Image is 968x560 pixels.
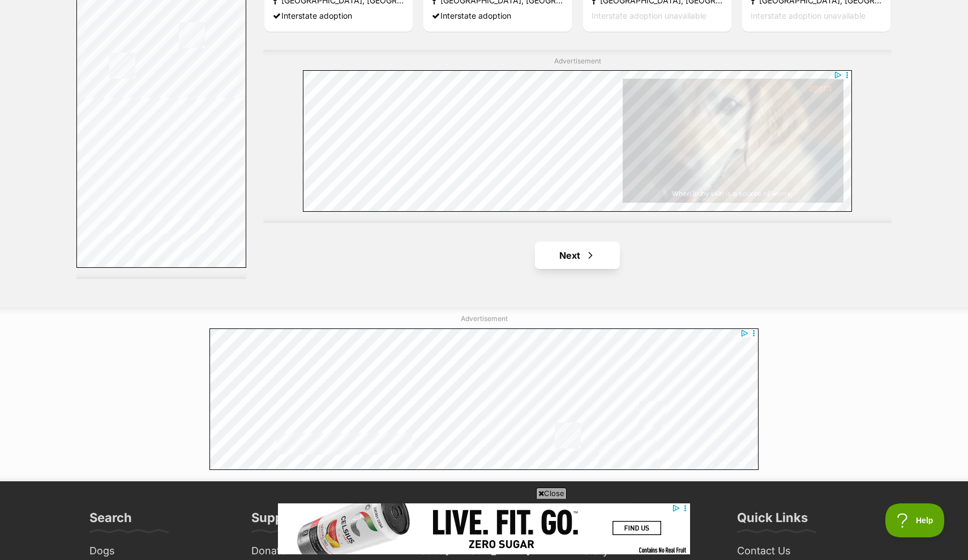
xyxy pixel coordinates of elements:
[432,8,563,23] div: Interstate adoption
[263,50,892,224] div: Advertisement
[733,542,883,560] a: Contact Us
[751,11,866,20] span: Interstate adoption unavailable
[85,542,235,560] a: Dogs
[737,510,808,532] h3: Quick Links
[89,510,132,532] h3: Search
[885,503,945,537] iframe: Help Scout Beacon - Open
[273,8,404,23] div: Interstate adoption
[209,328,759,470] iframe: Advertisement
[535,242,620,269] a: Next page
[251,510,301,532] h3: Support
[536,488,567,499] span: Close
[278,503,690,554] iframe: Advertisement
[263,242,892,269] nav: Pagination
[592,11,706,20] span: Interstate adoption unavailable
[303,70,852,212] iframe: Advertisement
[247,542,397,560] a: Donate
